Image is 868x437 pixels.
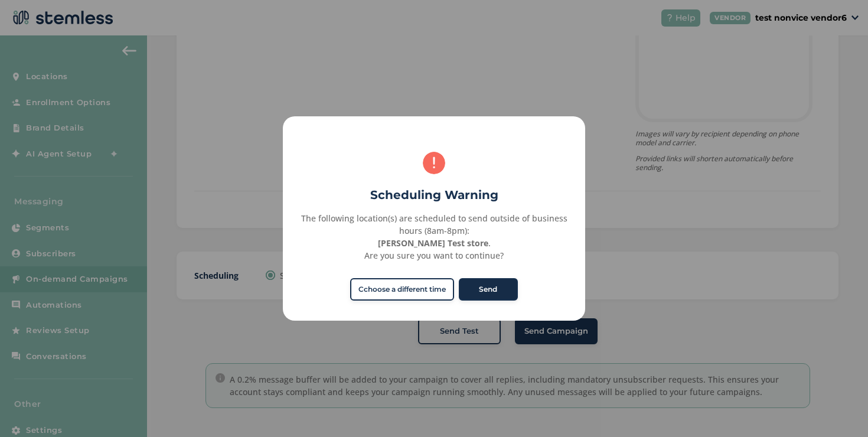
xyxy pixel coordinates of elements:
div: The following location(s) are scheduled to send outside of business hours (8am-8pm): . Are you su... [296,212,572,262]
button: Send [459,278,518,301]
iframe: Chat Widget [809,380,868,437]
button: Cchoose a different time [350,278,454,301]
strong: [PERSON_NAME] Test store [378,237,488,249]
h2: Scheduling Warning [283,186,585,204]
